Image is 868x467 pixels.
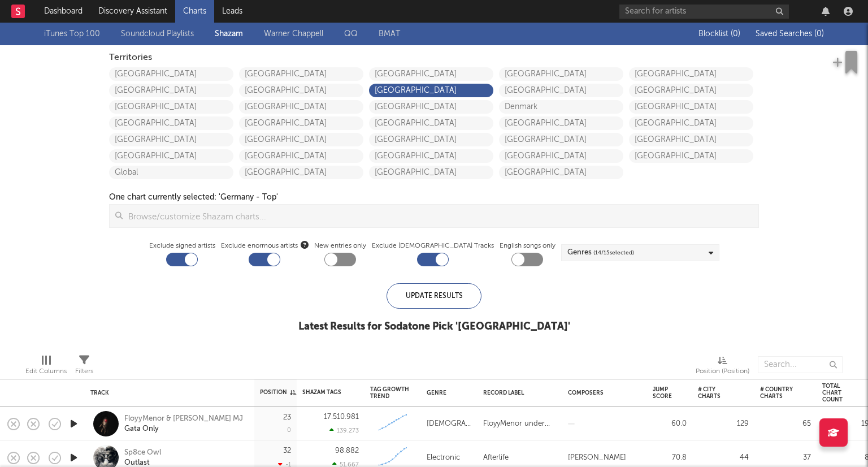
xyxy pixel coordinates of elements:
[287,427,291,434] div: 0
[239,67,363,81] a: [GEOGRAPHIC_DATA]
[369,84,493,97] a: [GEOGRAPHIC_DATA]
[619,5,789,19] input: Search for artists
[629,67,753,81] a: [GEOGRAPHIC_DATA]
[752,29,824,38] button: Saved Searches (0)
[239,100,363,114] a: [GEOGRAPHIC_DATA]
[25,351,67,383] div: Edit Columns
[298,320,570,334] div: Latest Results for Sodatone Pick ' [GEOGRAPHIC_DATA] '
[698,30,740,38] span: Blocklist
[344,27,358,41] a: QQ
[483,417,557,431] div: FloyyMenor under exclusive license to UnitedMasters LLC
[149,239,215,253] label: Exclude signed artists
[483,451,509,465] div: Afterlife
[756,30,824,38] span: Saved Searches
[239,149,363,163] a: [GEOGRAPHIC_DATA]
[124,414,243,424] div: FloyyMenor & [PERSON_NAME] MJ
[698,417,749,431] div: 129
[698,386,732,400] div: # City Charts
[369,67,493,81] a: [GEOGRAPHIC_DATA]
[379,27,400,41] a: BMAT
[369,166,493,179] a: [GEOGRAPHIC_DATA]
[109,116,233,130] a: [GEOGRAPHIC_DATA]
[109,191,278,204] div: One chart currently selected: ' Germany - Top '
[731,30,740,38] span: ( 0 )
[369,149,493,163] a: [GEOGRAPHIC_DATA]
[499,116,623,130] a: [GEOGRAPHIC_DATA]
[124,424,243,434] div: Gata Only
[283,414,291,421] div: 23
[124,448,161,458] div: Sp8ce Owl
[369,100,493,114] a: [GEOGRAPHIC_DATA]
[109,166,233,179] a: Global
[221,239,309,253] span: Exclude enormous artists
[109,51,759,64] div: Territories
[500,239,555,253] label: English songs only
[696,365,749,378] div: Position (Position)
[629,84,753,97] a: [GEOGRAPHIC_DATA]
[90,390,243,396] div: Track
[369,133,493,146] a: [GEOGRAPHIC_DATA]
[109,67,233,81] a: [GEOGRAPHIC_DATA]
[109,133,233,146] a: [GEOGRAPHIC_DATA]
[483,390,551,396] div: Record Label
[629,116,753,130] a: [GEOGRAPHIC_DATA]
[758,356,843,373] input: Search...
[568,390,636,396] div: Composers
[499,166,623,179] a: [GEOGRAPHIC_DATA]
[75,365,93,378] div: Filters
[499,84,623,97] a: [GEOGRAPHIC_DATA]
[427,390,466,396] div: Genre
[335,447,359,455] div: 98.882
[653,417,687,431] div: 60.0
[499,133,623,146] a: [GEOGRAPHIC_DATA]
[696,351,749,383] div: Position (Position)
[314,239,366,253] label: New entries only
[44,27,100,41] a: iTunes Top 100
[109,100,233,114] a: [GEOGRAPHIC_DATA]
[302,389,342,396] div: Shazam Tags
[372,239,494,253] label: Exclude [DEMOGRAPHIC_DATA] Tracks
[822,383,856,403] div: Total Chart Count
[369,116,493,130] a: [GEOGRAPHIC_DATA]
[814,30,824,38] span: ( 0 )
[329,427,359,434] div: 139.273
[653,451,687,465] div: 70.8
[121,27,194,41] a: Soundcloud Playlists
[387,283,481,309] div: Update Results
[499,149,623,163] a: [GEOGRAPHIC_DATA]
[324,413,359,421] div: 17.510.981
[629,149,753,163] a: [GEOGRAPHIC_DATA]
[568,451,626,465] div: [PERSON_NAME]
[124,414,243,434] a: FloyyMenor & [PERSON_NAME] MJGata Only
[698,451,749,465] div: 44
[239,166,363,179] a: [GEOGRAPHIC_DATA]
[760,417,811,431] div: 65
[109,149,233,163] a: [GEOGRAPHIC_DATA]
[427,417,472,431] div: [DEMOGRAPHIC_DATA]
[760,386,794,400] div: # Country Charts
[653,386,672,400] div: Jump Score
[629,100,753,114] a: [GEOGRAPHIC_DATA]
[283,447,291,455] div: 32
[75,351,93,383] div: Filters
[629,133,753,146] a: [GEOGRAPHIC_DATA]
[109,84,233,97] a: [GEOGRAPHIC_DATA]
[260,389,296,396] div: Position
[239,133,363,146] a: [GEOGRAPHIC_DATA]
[239,116,363,130] a: [GEOGRAPHIC_DATA]
[239,84,363,97] a: [GEOGRAPHIC_DATA]
[567,246,634,260] div: Genres
[370,386,410,400] div: Tag Growth Trend
[264,27,323,41] a: Warner Chappell
[499,100,623,114] a: Denmark
[427,451,460,465] div: Electronic
[499,67,623,81] a: [GEOGRAPHIC_DATA]
[301,239,309,250] button: Exclude enormous artists
[593,246,634,260] span: ( 14 / 15 selected)
[25,365,67,378] div: Edit Columns
[760,451,811,465] div: 37
[123,205,758,227] input: Browse/customize Shazam charts...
